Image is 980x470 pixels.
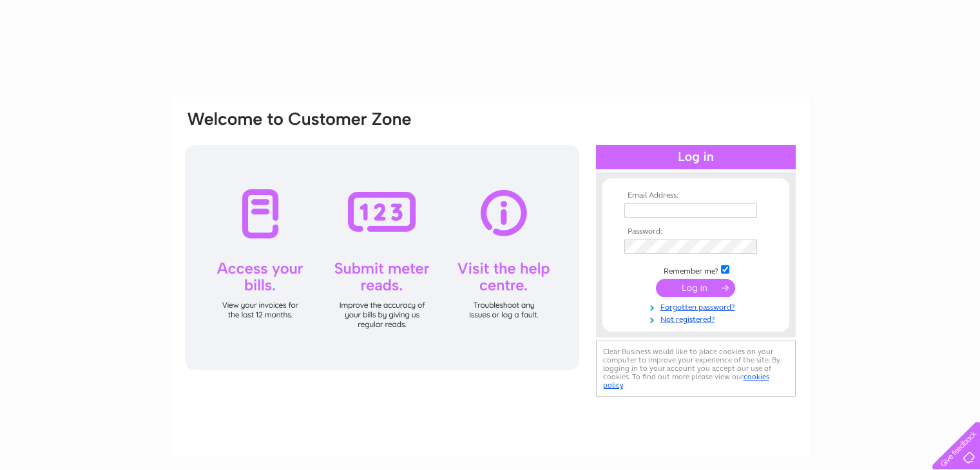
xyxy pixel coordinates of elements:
td: Remember me? [621,263,771,276]
a: cookies policy [603,372,769,390]
input: Submit [656,279,735,297]
th: Email Address: [621,191,771,200]
a: Not registered? [624,312,771,324]
div: Clear Business would like to place cookies on your computer to improve your experience of the sit... [596,341,796,397]
th: Password: [621,227,771,236]
a: Forgotten password? [624,300,771,312]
